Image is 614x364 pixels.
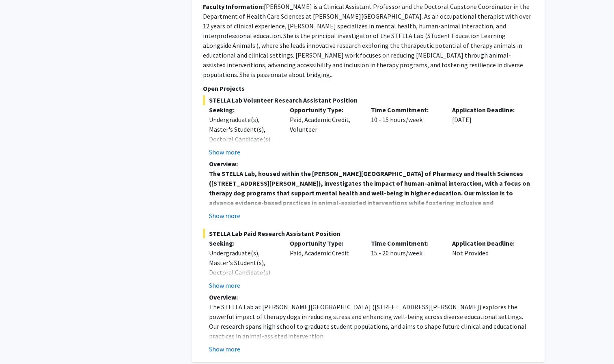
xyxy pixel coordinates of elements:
[203,95,533,105] span: STELLA Lab Volunteer Research Assistant Position
[203,229,533,238] span: STELLA Lab Paid Research Assistant Position
[371,238,440,248] p: Time Commitment:
[284,105,365,157] div: Paid, Academic Credit, Volunteer
[203,2,264,11] b: Faculty Information:
[290,105,359,115] p: Opportunity Type:
[365,238,446,290] div: 15 - 20 hours/week
[209,105,278,115] p: Seeking:
[371,105,440,115] p: Time Commitment:
[452,105,521,115] p: Application Deadline:
[209,344,240,354] button: Show more
[209,147,240,157] button: Show more
[203,2,531,79] fg-read-more: [PERSON_NAME] is a Clinical Assistant Professor and the Doctoral Capstone Coordinator in the Depa...
[209,160,238,168] strong: Overview:
[6,328,34,358] iframe: Chat
[209,115,278,193] div: Undergraduate(s), Master's Student(s), Doctoral Candidate(s) (PhD, MD, DMD, PharmD, etc.), Postdo...
[209,293,238,301] strong: Overview:
[446,238,527,290] div: Not Provided
[209,169,532,236] strong: The STELLA Lab, housed within the [PERSON_NAME][GEOGRAPHIC_DATA] of Pharmacy and Health Sciences ...
[209,280,240,290] button: Show more
[284,238,365,290] div: Paid, Academic Credit
[209,211,240,221] button: Show more
[365,105,446,157] div: 10 - 15 hours/week
[209,302,533,341] p: The STELLA Lab at [PERSON_NAME][GEOGRAPHIC_DATA] ([STREET_ADDRESS][PERSON_NAME]) explores the pow...
[290,238,359,248] p: Opportunity Type:
[209,238,278,248] p: Seeking:
[209,248,278,326] div: Undergraduate(s), Master's Student(s), Doctoral Candidate(s) (PhD, MD, DMD, PharmD, etc.), Postdo...
[452,238,521,248] p: Application Deadline:
[446,105,527,157] div: [DATE]
[203,84,533,93] p: Open Projects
